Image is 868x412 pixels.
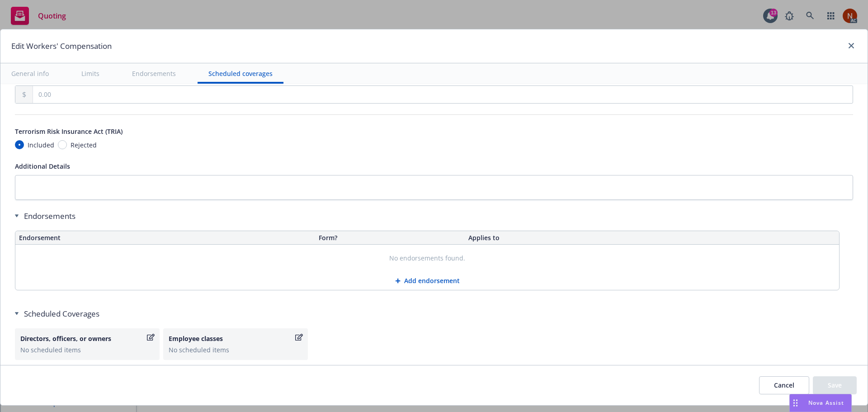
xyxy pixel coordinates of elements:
span: Terrorism Risk Insurance Act (TRIA) [15,127,123,136]
span: Nova Assist [808,399,844,407]
div: Endorsements [15,211,840,222]
button: General info [0,63,60,84]
div: No scheduled items [169,345,302,355]
button: Directors, officers, or ownersNo scheduled items [15,328,160,360]
span: Included [28,140,54,150]
button: Add endorsement [15,272,839,290]
button: Endorsements [121,63,187,84]
button: Nova Assist [789,394,852,412]
input: Included [15,140,24,149]
th: Applies to [465,231,839,245]
input: Rejected [58,140,67,149]
a: close [846,40,857,51]
span: No endorsements found. [389,254,465,263]
span: Rejected [71,140,97,150]
button: Scheduled coverages [198,63,283,84]
div: Employee classes [169,334,293,343]
div: Directors, officers, or owners [20,334,145,343]
div: No scheduled items [20,345,154,355]
span: Additional Details [15,162,70,170]
button: Limits [71,63,110,84]
input: 0.00 [33,86,853,103]
th: Form? [315,231,465,245]
div: Scheduled Coverages [15,308,853,319]
th: Endorsement [15,231,315,245]
div: Drag to move [790,394,801,412]
button: Cancel [759,376,809,394]
h1: Edit Workers' Compensation [11,40,112,52]
button: Employee classesNo scheduled items [163,328,308,360]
